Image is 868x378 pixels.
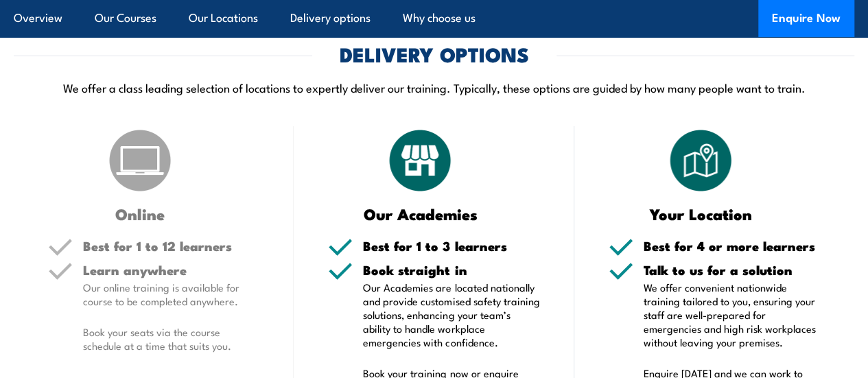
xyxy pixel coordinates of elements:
h2: DELIVERY OPTIONS [340,45,529,62]
h5: Best for 1 to 3 learners [363,239,539,252]
h3: Our Academies [328,206,512,222]
h3: Online [48,206,232,222]
h5: Book straight in [363,263,539,276]
h5: Best for 1 to 12 learners [83,239,259,252]
p: Our online training is available for course to be completed anywhere. [83,281,259,308]
p: We offer convenient nationwide training tailored to you, ensuring your staff are well-prepared fo... [644,281,820,349]
h5: Talk to us for a solution [644,263,820,276]
h5: Best for 4 or more learners [644,239,820,252]
p: We offer a class leading selection of locations to expertly deliver our training. Typically, thes... [14,80,854,95]
p: Our Academies are located nationally and provide customised safety training solutions, enhancing ... [363,281,539,349]
p: Book your seats via the course schedule at a time that suits you. [83,325,259,353]
h3: Your Location [609,206,793,222]
h5: Learn anywhere [83,263,259,276]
